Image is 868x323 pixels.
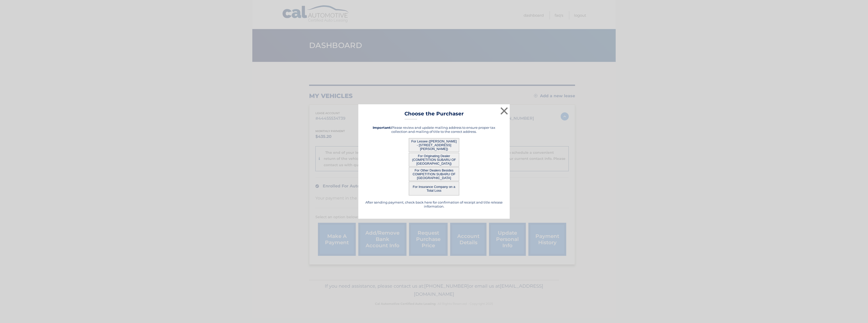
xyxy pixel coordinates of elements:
[365,200,503,208] h5: After sending payment, check back here for confirmation of receipt and title release information.
[499,106,509,116] button: ×
[409,182,459,195] button: For Insurance Company on a Total Loss
[365,126,503,134] h5: Please review and update mailing address to ensure proper tax collection and mailing of title to ...
[409,153,459,167] button: For Originating Dealer (COMPETITION SUBARU OF [GEOGRAPHIC_DATA])
[404,111,464,119] h3: Choose the Purchaser
[409,167,459,181] button: For Other Dealers Besides COMPETITION SUBARU OF [GEOGRAPHIC_DATA]
[409,138,459,152] button: For Lessee ([PERSON_NAME] - [STREET_ADDRESS][PERSON_NAME])
[373,126,391,130] strong: Important:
